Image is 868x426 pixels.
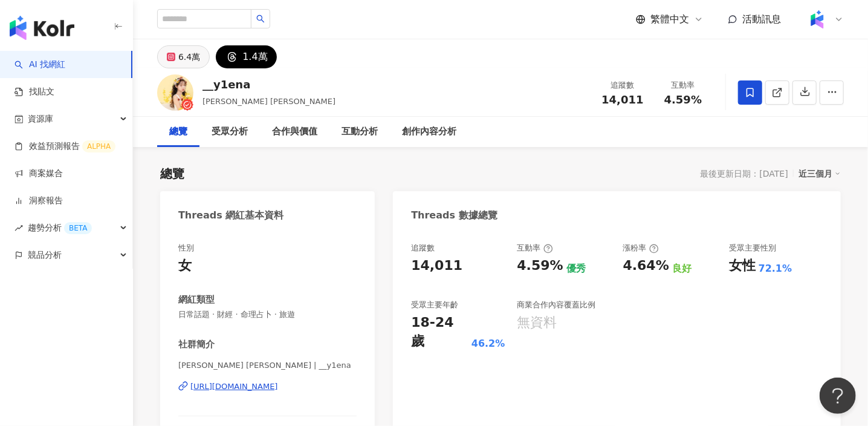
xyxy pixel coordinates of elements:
div: 女 [178,257,192,275]
a: searchAI 找網紅 [15,59,65,71]
a: [URL][DOMAIN_NAME] [178,381,357,392]
div: BETA [64,222,92,234]
div: 女性 [729,257,756,275]
span: [PERSON_NAME] [PERSON_NAME] | __y1ena [178,360,357,371]
span: 競品分析 [28,241,62,269]
div: 良好 [672,262,691,275]
div: [URL][DOMAIN_NAME] [190,381,278,392]
div: 最後更新日期：[DATE] [701,169,788,179]
a: 商案媒合 [15,168,63,180]
div: 46.2% [471,337,505,350]
div: 4.59% [517,257,563,275]
span: 日常話題 · 財經 · 命理占卜 · 旅遊 [178,309,357,320]
div: 網紅類型 [178,293,215,306]
div: 創作內容分析 [402,125,456,139]
div: 無資料 [517,313,557,332]
span: 活動訊息 [742,13,781,25]
a: 效益預測報告ALPHA [15,140,115,152]
img: Kolr%20app%20icon%20%281%29.png [806,8,829,31]
span: 14,011 [601,93,643,106]
div: 72.1% [759,262,792,275]
span: 4.59% [664,94,702,106]
div: 1.4萬 [242,48,267,65]
div: __y1ena [202,77,335,92]
button: 1.4萬 [216,45,276,68]
div: 互動率 [517,243,552,254]
div: 受眾分析 [212,125,248,139]
div: 合作與價值 [272,125,317,139]
div: 漲粉率 [623,243,659,254]
div: 14,011 [411,257,462,275]
span: 繁體中文 [650,13,689,26]
a: 找貼文 [15,86,54,98]
img: logo [10,16,74,40]
div: 社群簡介 [178,338,215,351]
span: 資源庫 [28,105,53,133]
div: 商業合作內容覆蓋比例 [517,300,595,310]
button: 6.4萬 [157,45,210,68]
div: 追蹤數 [600,79,646,91]
div: Threads 數據總覽 [411,209,497,222]
a: 洞察報告 [15,195,63,207]
div: 4.64% [623,257,669,275]
span: [PERSON_NAME] [PERSON_NAME] [202,97,335,106]
div: 受眾主要年齡 [411,300,458,310]
div: 優秀 [566,262,586,275]
span: search [256,15,265,23]
div: 性別 [178,243,194,254]
span: rise [15,224,23,232]
div: Threads 網紅基本資料 [178,209,283,222]
div: 總覽 [169,125,187,139]
div: 受眾主要性別 [729,243,776,254]
img: KOL Avatar [157,74,193,111]
span: 趨勢分析 [28,214,92,241]
div: 追蹤數 [411,243,435,254]
div: 互動率 [660,79,706,91]
iframe: Help Scout Beacon - Open [820,378,856,414]
div: 18-24 歲 [411,313,468,351]
div: 近三個月 [798,166,841,182]
div: 6.4萬 [178,48,200,65]
div: 總覽 [160,165,184,182]
div: 互動分析 [342,125,378,139]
